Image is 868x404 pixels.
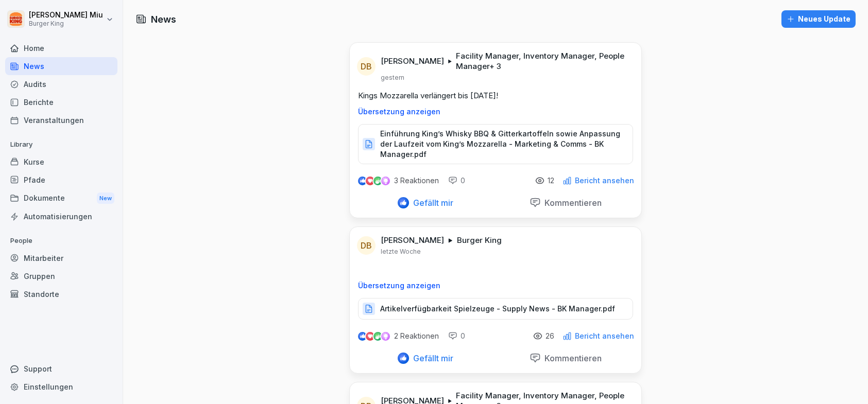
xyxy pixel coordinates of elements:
p: [PERSON_NAME] [381,56,444,66]
a: DokumenteNew [5,189,117,208]
img: love [366,177,374,185]
a: Kurse [5,153,117,171]
p: 26 [546,332,554,340]
p: Übersetzung anzeigen [358,108,633,116]
p: Kings Mozzarella verlängert bis [DATE]! [358,90,633,101]
button: Neues Update [781,10,856,28]
p: Bericht ansehen [575,177,634,185]
a: Mitarbeiter [5,249,117,267]
p: 12 [548,177,554,185]
p: Kommentieren [541,353,602,363]
a: Berichte [5,93,117,111]
p: Bericht ansehen [575,332,634,340]
a: Artikelverfügbarkeit Spielzeuge - Supply News - BK Manager.pdf [358,307,633,317]
p: Burger King [457,235,502,245]
a: Veranstaltungen [5,111,117,129]
a: Home [5,39,117,57]
p: 3 Reaktionen [394,177,439,185]
p: Facility Manager, Inventory Manager, People Manager + 3 [456,51,629,72]
div: Support [5,360,117,378]
img: celebrate [373,332,382,341]
p: [PERSON_NAME] [381,235,444,245]
div: 0 [448,175,465,186]
a: Einführung King’s Whisky BBQ & Gitterkartoffeln sowie Anpassung der Laufzeit vom King’s Mozzarell... [358,142,633,152]
div: 0 [448,331,465,341]
a: Automatisierungen [5,207,117,225]
a: Einstellungen [5,378,117,396]
a: News [5,57,117,75]
img: love [366,332,374,340]
p: Burger King [29,20,103,27]
a: Audits [5,75,117,93]
p: [PERSON_NAME] Miu [29,11,103,20]
a: Gruppen [5,267,117,285]
img: like [359,332,367,340]
p: gestern [381,74,404,82]
a: Pfade [5,171,117,189]
img: like [359,177,367,185]
h1: News [151,12,176,26]
div: Neues Update [787,13,850,25]
p: Gefällt mir [409,353,453,363]
img: inspiring [381,176,390,185]
div: DB [357,236,376,255]
p: Artikelverfügbarkeit Spielzeuge - Supply News - BK Manager.pdf [380,304,615,314]
img: celebrate [373,177,382,185]
p: Einführung King’s Whisky BBQ & Gitterkartoffeln sowie Anpassung der Laufzeit vom King’s Mozzarell... [380,129,622,160]
p: Kommentieren [541,198,602,208]
p: Übersetzung anzeigen [358,282,633,290]
img: inspiring [381,331,390,341]
p: People [5,233,117,249]
a: Standorte [5,285,117,303]
div: New [97,192,114,204]
div: DB [357,57,376,76]
p: letzte Woche [381,248,421,256]
p: Library [5,136,117,153]
div: Dokumente [5,189,117,208]
p: Gefällt mir [409,198,453,208]
p: 2 Reaktionen [394,332,439,340]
